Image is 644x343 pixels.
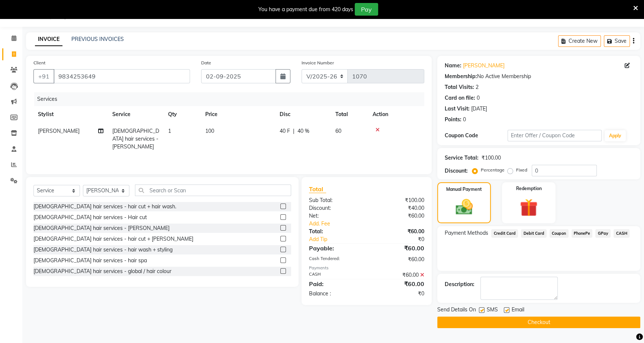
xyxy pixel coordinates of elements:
span: Debit Card [521,229,547,238]
span: Coupon [550,229,569,238]
div: [DEMOGRAPHIC_DATA] hair services - hair cut + [PERSON_NAME] [33,235,193,243]
span: PhonePe [571,229,593,238]
input: Search or Scan [135,185,291,196]
div: ₹60.00 [367,279,430,288]
input: Search by Name/Mobile/Email/Code [54,69,190,83]
button: Apply [605,130,626,141]
div: [DEMOGRAPHIC_DATA] hair services - hair cut + hair wash. [33,203,176,211]
a: INVOICE [35,33,62,46]
div: [DEMOGRAPHIC_DATA] hair services - global / hair colour [33,267,171,275]
div: No Active Membership [445,73,633,80]
div: ₹0 [377,235,430,243]
div: CASH [303,271,367,279]
div: 0 [463,116,466,124]
label: Invoice Number [302,60,334,66]
th: Service [108,106,164,123]
th: Action [368,106,424,123]
div: Total Visits: [445,83,474,91]
span: Send Details On [437,306,476,315]
div: Paid: [303,279,367,288]
div: [DEMOGRAPHIC_DATA] hair services - [PERSON_NAME] [33,224,170,232]
button: +91 [33,69,54,83]
div: [DEMOGRAPHIC_DATA] hair services - hair spa [33,257,147,265]
a: Add. Fee [303,220,430,228]
img: _cash.svg [450,197,478,217]
button: Pay [355,3,378,16]
button: Create New [558,35,601,47]
span: 40 F [280,127,290,135]
div: Sub Total: [303,196,367,204]
div: Cash Tendered: [303,256,367,263]
div: ₹60.00 [367,228,430,235]
div: Membership: [445,73,477,80]
span: [PERSON_NAME] [38,128,80,134]
label: Percentage [481,167,505,173]
label: Redemption [516,185,542,192]
div: Services [34,92,430,106]
a: [PERSON_NAME] [463,62,505,70]
div: ₹60.00 [367,256,430,263]
div: Payments [309,265,425,271]
button: Save [604,35,630,47]
label: Manual Payment [446,186,482,193]
th: Disc [275,106,331,123]
label: Date [201,60,211,66]
span: | [293,127,294,135]
span: GPay [595,229,611,238]
div: 0 [477,94,480,102]
div: ₹60.00 [367,244,430,253]
div: Name: [445,62,461,70]
span: 40 % [297,127,309,135]
span: Email [512,306,524,315]
th: Total [331,106,368,123]
div: [DEMOGRAPHIC_DATA] hair services - hair wash + styling [33,246,173,254]
div: Discount: [445,167,468,175]
div: 2 [476,83,479,91]
div: ₹40.00 [367,204,430,212]
div: Balance : [303,290,367,298]
div: Card on file: [445,94,475,102]
input: Enter Offer / Coupon Code [508,130,602,141]
div: [DATE] [471,105,487,113]
div: Total: [303,228,367,235]
span: Total [309,185,326,193]
span: 60 [335,128,341,134]
div: [DEMOGRAPHIC_DATA] hair services - Hair cut [33,214,147,221]
th: Qty [164,106,201,123]
div: ₹100.00 [482,154,501,162]
div: Payable: [303,244,367,253]
span: Credit Card [491,229,518,238]
label: Fixed [516,167,527,173]
span: 1 [168,128,171,134]
span: 100 [205,128,214,134]
button: Checkout [437,317,640,328]
div: You have a payment due from 420 days [258,6,353,13]
a: PREVIOUS INVOICES [71,36,124,42]
div: Description: [445,281,474,288]
div: Coupon Code [445,132,508,140]
div: Points: [445,116,461,124]
span: Payment Methods [445,229,488,237]
div: Discount: [303,204,367,212]
a: Add Tip [303,235,377,243]
label: Client [33,60,45,66]
div: ₹60.00 [367,271,430,279]
div: ₹100.00 [367,196,430,204]
th: Price [201,106,275,123]
div: Net: [303,212,367,220]
span: [DEMOGRAPHIC_DATA] hair services - [PERSON_NAME] [112,128,159,150]
img: _gift.svg [514,196,543,219]
div: Last Visit: [445,105,470,113]
div: ₹60.00 [367,212,430,220]
div: Service Total: [445,154,479,162]
span: CASH [614,229,629,238]
span: SMS [487,306,498,315]
div: ₹0 [367,290,430,298]
th: Stylist [33,106,108,123]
